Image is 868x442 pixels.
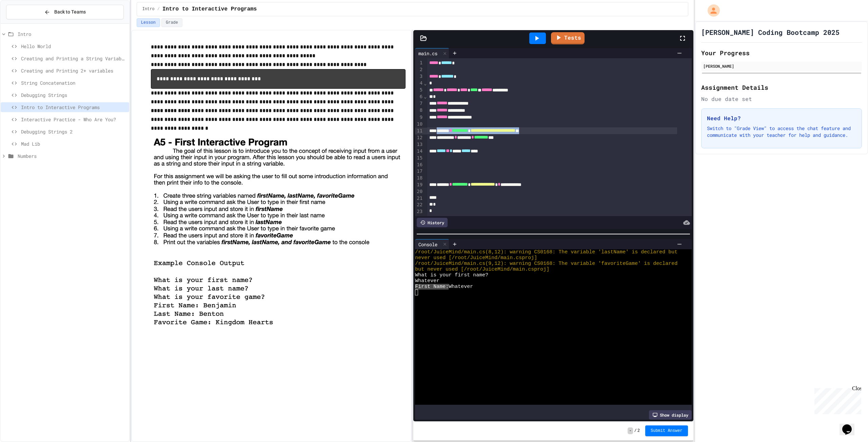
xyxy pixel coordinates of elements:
div: History [417,218,448,227]
span: Hello World [21,43,126,50]
span: / [157,6,160,12]
div: 8 [415,107,423,114]
div: My Account [701,3,722,18]
div: 24 [415,215,423,222]
button: Grade [161,18,182,27]
div: 19 [415,182,423,188]
span: Intro [18,30,126,38]
button: Submit Answer [645,425,688,436]
div: 11 [415,128,423,134]
div: 10 [415,121,423,128]
div: 2 [415,66,423,73]
div: 16 [415,162,423,168]
span: never used [/root/JuiceMind/main.csproj] [415,255,537,261]
span: Whatever [449,284,473,290]
div: 12 [415,134,423,141]
span: Whatever [415,278,439,284]
span: Debugging Strings [21,91,126,99]
h2: Your Progress [701,48,862,58]
span: / [634,428,637,434]
span: Mad Lib [21,140,126,147]
div: 18 [415,175,423,182]
div: 14 [415,148,423,155]
span: Intro to Interactive Programs [21,104,126,111]
div: 21 [415,195,423,202]
button: Back to Teams [6,5,124,19]
div: main.cs [415,48,449,58]
span: Intro to Interactive Programs [162,5,257,13]
div: 20 [415,188,423,195]
h3: Need Help? [707,114,856,122]
span: 2 [637,428,640,434]
p: Switch to "Grade View" to access the chat feature and communicate with your teacher for help and ... [707,125,856,139]
a: Tests [551,32,585,44]
span: Fold line [423,94,427,99]
div: 5 [415,87,423,93]
h1: [PERSON_NAME] Coding Bootcamp 2025 [701,27,840,37]
div: 17 [415,168,423,175]
iframe: chat widget [812,385,861,414]
span: Creating and Printing a String Variable [21,55,126,62]
span: Interactive Practice - Who Are You? [21,116,126,123]
span: /root/JuiceMind/main.cs(9,12): warning CS0168: The variable 'favoriteGame' is declared [415,261,677,267]
span: but never used [/root/JuiceMind/main.csproj] [415,267,549,272]
div: [PERSON_NAME] [703,63,860,69]
div: Chat with us now!Close [3,3,47,43]
div: Console [415,239,449,249]
div: 23 [415,208,423,215]
span: Fold line [423,81,427,86]
span: Back to Teams [54,8,86,16]
div: 9 [415,114,423,121]
span: What is your first name? [415,272,488,278]
span: Debugging Strings 2 [21,128,126,135]
span: Intro [142,6,155,12]
span: /root/JuiceMind/main.cs(8,12): warning CS0168: The variable 'lastName' is declared but [415,249,677,255]
span: First Name: [415,284,449,290]
button: Lesson [137,18,160,27]
div: 13 [415,141,423,148]
div: 22 [415,202,423,208]
div: 6 [415,93,423,100]
div: No due date set [701,95,862,103]
span: Submit Answer [651,428,683,434]
div: 15 [415,155,423,162]
div: 3 [415,73,423,80]
div: Show display [649,410,692,420]
div: Console [415,241,441,248]
div: main.cs [415,50,441,57]
iframe: chat widget [840,415,861,435]
div: 1 [415,60,423,66]
h2: Assignment Details [701,83,862,92]
div: 4 [415,80,423,87]
span: Numbers [18,152,126,160]
span: String Concatenation [21,79,126,86]
div: 7 [415,100,423,107]
span: Creating and Printing 2+ variables [21,67,126,74]
span: - [628,427,633,434]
